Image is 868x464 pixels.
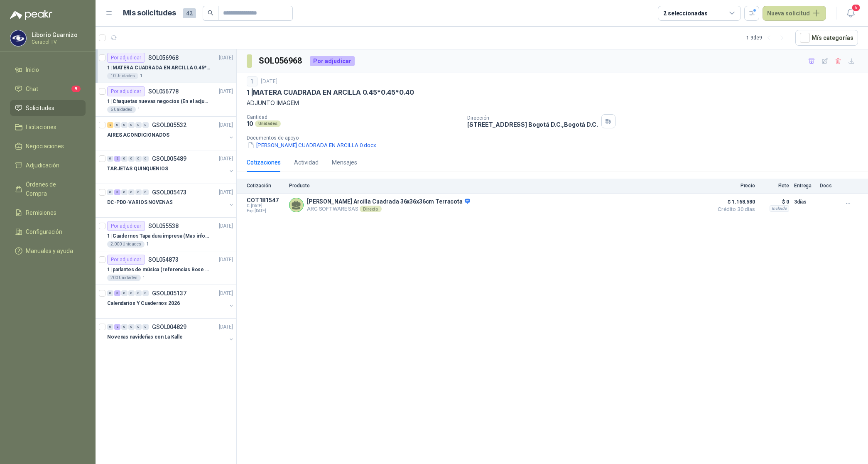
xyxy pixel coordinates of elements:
button: Nueva solicitud [763,6,826,21]
div: Cotizaciones [247,158,281,167]
p: 1 | MATERA CUADRADA EN ARCILLA 0.45*0.45*0.40 [247,88,414,97]
p: 3 días [794,197,815,207]
span: C: [DATE] [247,204,284,209]
span: Configuración [26,227,62,236]
a: Inicio [10,62,86,78]
div: 0 [121,189,128,195]
p: GSOL004829 [152,324,186,330]
div: Directo [360,206,382,212]
div: Por adjudicar [107,255,145,265]
div: 0 [121,290,128,296]
p: 1 [142,275,145,281]
p: Cotización [247,183,284,189]
h3: SOL056968 [259,54,303,67]
div: 2.000 Unidades [107,241,145,248]
p: 1 | MATERA CUADRADA EN ARCILLA 0.45*0.45*0.40 [107,64,211,72]
span: 9 [71,86,81,92]
a: Chat9 [10,81,86,97]
p: SOL056968 [148,55,179,61]
span: search [208,10,213,16]
div: Por adjudicar [107,221,145,231]
div: 6 Unidades [107,106,136,113]
p: 1 | Chaquetas nuevas negocios (En el adjunto mas informacion) [107,98,211,106]
div: 0 [142,290,149,296]
a: 0 2 0 0 0 0 GSOL005489[DATE] TARJETAS QUINQUENIOS [107,154,235,180]
span: Inicio [26,65,39,74]
span: Adjudicación [26,161,59,170]
a: Por adjudicarSOL055538[DATE] 1 |Cuadernos Tapa dura impresa (Mas informacion en el adjunto)2.000 ... [96,218,236,251]
div: Mensajes [332,158,357,167]
p: GSOL005473 [152,189,186,195]
div: 0 [142,156,149,162]
p: Novenas navideñas con La Kalle [107,333,182,341]
div: 0 [128,290,135,296]
button: [PERSON_NAME] CUADRADA EN ARCILLA 0.docx [247,141,377,150]
p: [STREET_ADDRESS] Bogotá D.C. , Bogotá D.C. [467,121,598,128]
p: [DATE] [219,222,233,230]
span: Chat [26,84,38,93]
p: GSOL005489 [152,156,186,162]
p: AIRES ACONDICIONADOS [107,131,169,139]
p: [DATE] [219,155,233,163]
p: 1 | parlantes de música (referencias Bose o Alexa) CON MARCACION 1 LOGO (Mas datos en el adjunto) [107,266,211,274]
div: 2 [114,156,120,162]
div: 0 [135,156,142,162]
div: Actividad [294,158,319,167]
a: Solicitudes [10,100,86,116]
span: Órdenes de Compra [26,180,78,198]
div: 0 [142,189,149,195]
p: ADJUNTO IMAGEM [247,98,858,108]
p: Calendarios Y Cuadernos 2026 [107,300,180,307]
div: 0 [107,156,113,162]
p: Entrega [794,183,815,189]
div: 0 [107,189,113,195]
p: [PERSON_NAME] Arcilla Cuadrada 36x36x36cm Terracota [307,198,470,206]
div: 0 [121,324,128,330]
div: 0 [107,290,113,296]
a: Manuales y ayuda [10,243,86,259]
button: 5 [843,6,858,21]
div: 0 [135,189,142,195]
span: Remisiones [26,208,56,217]
p: [DATE] [219,88,233,96]
div: 0 [128,156,135,162]
div: 200 Unidades [107,275,141,281]
span: 42 [183,8,196,18]
div: 0 [135,122,142,128]
p: [DATE] [219,54,233,62]
p: SOL055538 [148,223,179,229]
div: 0 [135,324,142,330]
div: 0 [128,189,135,195]
p: DC-PDO-VARIOS NOVENAS [107,199,172,206]
a: Órdenes de Compra [10,177,86,201]
a: Adjudicación [10,157,86,173]
p: $ 0 [760,197,789,207]
h1: Mis solicitudes [123,7,176,19]
p: [DATE] [219,121,233,129]
div: Unidades [255,120,281,127]
p: Producto [289,183,709,189]
div: 0 [121,122,128,128]
p: COT181547 [247,197,284,204]
p: [DATE] [261,78,277,86]
p: Precio [714,183,755,189]
a: Por adjudicarSOL056968[DATE] 1 |MATERA CUADRADA EN ARCILLA 0.45*0.45*0.4010 Unidades1 [96,49,236,83]
p: 1 [140,73,142,79]
p: TARJETAS QUINQUENIOS [107,165,168,173]
a: Configuración [10,224,86,240]
p: GSOL005137 [152,290,186,296]
div: 10 Unidades [107,73,138,79]
p: Caracol TV [32,39,83,44]
span: Crédito 30 días [714,207,755,212]
div: 2 [107,122,113,128]
a: 0 3 0 0 0 0 GSOL005473[DATE] DC-PDO-VARIOS NOVENAS [107,187,235,214]
p: ARC SOFTWARE SAS [307,206,470,212]
div: 2 seleccionadas [663,9,708,18]
p: Cantidad [247,114,461,120]
span: Manuales y ayuda [26,246,73,255]
div: 1 - 9 de 9 [746,31,789,44]
a: 0 3 0 0 0 0 GSOL005137[DATE] Calendarios Y Cuadernos 2026 [107,288,235,315]
p: Flete [760,183,789,189]
p: [DATE] [219,323,233,331]
p: [DATE] [219,256,233,264]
